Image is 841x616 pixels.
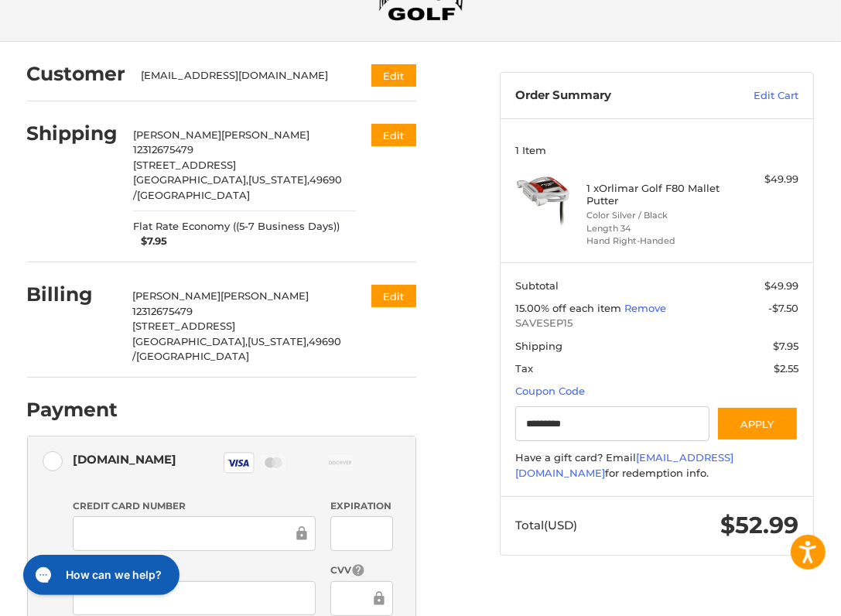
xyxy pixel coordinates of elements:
span: SAVESEP15 [515,316,798,331]
h3: Order Summary [515,88,708,104]
span: $52.99 [720,511,798,539]
span: Flat Rate Economy ((5-7 Business Days)) [133,219,340,234]
label: CVV [330,563,393,578]
iframe: Gorgias live chat messenger [15,549,183,601]
div: $49.99 [728,172,798,187]
span: Tax [515,362,533,375]
div: Have a gift card? Email for redemption info. [515,450,798,481]
span: [US_STATE], [248,335,309,347]
span: Subtotal [515,279,559,292]
span: [PERSON_NAME] [133,128,221,141]
span: [US_STATE], [248,173,309,186]
label: Name on Card [73,563,316,577]
h2: Payment [27,398,118,422]
span: -$7.50 [768,302,798,314]
h3: 1 Item [515,144,798,156]
a: Coupon Code [515,385,585,397]
input: Gift Certificate or Coupon Code [515,406,709,441]
span: [PERSON_NAME] [132,289,221,302]
label: Expiration [330,499,393,513]
span: Total (USD) [515,518,577,532]
span: [STREET_ADDRESS] [133,159,236,171]
div: [EMAIL_ADDRESS][DOMAIN_NAME] [141,68,341,84]
span: $2.55 [774,362,798,375]
span: [PERSON_NAME] [221,128,309,141]
span: 15.00% off each item [515,302,624,314]
label: Credit Card Number [73,499,316,513]
a: Remove [624,302,666,314]
span: [STREET_ADDRESS] [132,320,235,332]
span: Shipping [515,340,562,352]
button: Edit [371,64,416,87]
span: $7.95 [773,340,798,352]
span: 12312675479 [132,305,193,317]
span: [GEOGRAPHIC_DATA], [133,173,248,186]
button: Edit [371,285,416,307]
span: [PERSON_NAME] [221,289,309,302]
a: [EMAIL_ADDRESS][DOMAIN_NAME] [515,451,733,479]
li: Length 34 [586,222,724,235]
li: Hand Right-Handed [586,234,724,248]
button: Edit [371,124,416,146]
span: $7.95 [133,234,167,249]
h2: Customer [27,62,126,86]
span: [GEOGRAPHIC_DATA] [137,189,250,201]
span: 12312675479 [133,143,193,156]
span: 49690 / [133,173,342,201]
h2: Billing [27,282,118,306]
span: [GEOGRAPHIC_DATA], [132,335,248,347]
div: [DOMAIN_NAME] [73,447,176,472]
button: Apply [716,406,798,441]
span: [GEOGRAPHIC_DATA] [136,350,249,362]
span: $49.99 [764,279,798,292]
li: Color Silver / Black [586,209,724,222]
h2: Shipping [27,121,118,145]
h4: 1 x Orlimar Golf F80 Mallet Putter [586,182,724,207]
a: Edit Cart [708,88,798,104]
